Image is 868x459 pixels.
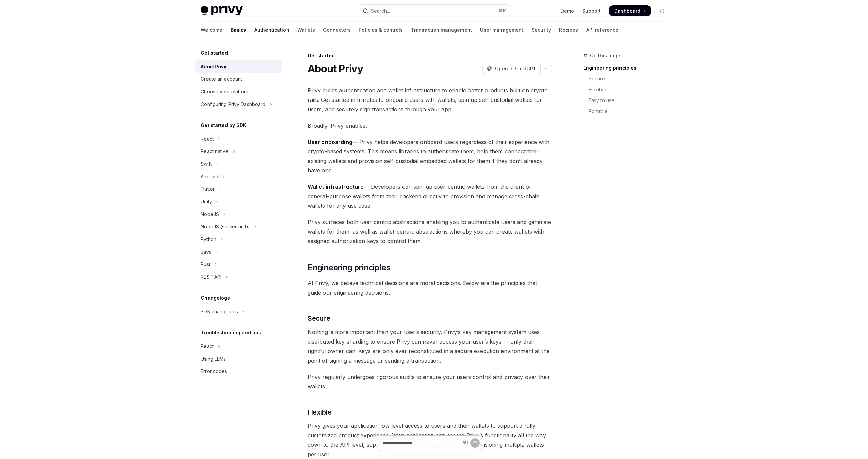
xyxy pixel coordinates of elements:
[201,355,226,363] div: Using LLMs
[308,62,363,75] h1: About Privy
[201,210,219,218] div: NodeJS
[201,88,250,96] div: Choose your platform
[308,52,552,59] div: Get started
[201,367,227,375] div: Error codes
[201,160,212,168] div: Swift
[201,147,229,155] div: React native
[586,22,618,38] a: API reference
[323,22,351,38] a: Connectors
[254,22,289,38] a: Authentication
[308,314,330,323] span: Secure
[308,139,352,145] strong: User onboarding
[201,100,265,108] div: Configuring Privy Dashboard
[532,22,551,38] a: Security
[231,22,246,38] a: Basics
[583,106,673,117] a: Portable
[308,182,552,210] span: — Developers can spin up user-centric wallets from the client or general-purpose wallets from the...
[201,75,242,83] div: Create an account
[201,49,228,57] h5: Get started
[201,329,261,337] h5: Troubleshooting and tips
[195,233,282,245] button: Toggle Python section
[590,52,620,60] span: On this page
[195,221,282,233] button: Toggle NodeJS (server-auth) section
[195,98,282,110] button: Toggle Configuring Privy Dashboard section
[195,246,282,258] button: Toggle Java section
[358,5,510,17] button: Open search
[308,407,331,417] span: Flexible
[308,137,552,175] span: — Privy helps developers onboard users regardless of their experience with crypto-based systems. ...
[308,372,552,391] span: Privy regularly undergoes rigorous audits to ensure your users control and privacy over their wal...
[195,353,282,365] a: Using LLMs
[656,5,667,16] button: Toggle dark mode
[201,260,210,269] div: Rust
[582,7,601,14] a: Support
[583,84,673,95] a: Flexible
[308,327,552,365] span: Nothing is more important than your user’s security. Privy’s key management system uses distribut...
[308,121,552,130] span: Broadly, Privy enables:
[609,5,651,16] a: Dashboard
[195,158,282,170] button: Toggle Swift section
[201,185,215,193] div: Flutter
[195,306,282,318] button: Toggle SDK changelogs section
[195,196,282,208] button: Toggle Unity section
[411,22,472,38] a: Transaction management
[195,271,282,283] button: Toggle REST API section
[195,258,282,271] button: Toggle Rust section
[614,7,640,14] span: Dashboard
[583,62,673,73] a: Engineering principles
[201,248,212,256] div: Java
[308,217,552,246] span: Privy surfaces both user-centric abstractions enabling you to authenticate users and generate wal...
[308,278,552,297] span: At Privy, we believe technical decisions are moral decisions. Below are the principles that guide...
[201,235,216,243] div: Python
[201,342,214,350] div: React
[308,262,390,273] span: Engineering principles
[583,73,673,84] a: Secure
[383,436,460,451] input: Ask a question...
[480,22,524,38] a: User management
[201,62,226,71] div: About Privy
[201,198,212,206] div: Unity
[195,73,282,85] a: Create an account
[499,8,506,14] span: ⌘ K
[308,86,552,114] span: Privy builds authentication and wallet infrastructure to enable better products built on crypto r...
[201,121,246,129] h5: Get started by SDK
[201,172,218,181] div: Android
[195,365,282,378] a: Error codes
[495,65,536,72] span: Open in ChatGPT
[201,294,230,302] h5: Changelogs
[195,208,282,220] button: Toggle NodeJS section
[470,438,480,448] button: Send message
[308,421,552,459] span: Privy gives your application low level access to users and their wallets to support a fully custo...
[195,133,282,145] button: Toggle React section
[482,63,540,74] button: Open in ChatGPT
[201,22,222,38] a: Welcome
[359,22,403,38] a: Policies & controls
[297,22,315,38] a: Wallets
[201,6,243,16] img: light logo
[308,183,364,190] strong: Wallet infrastructure
[201,308,238,316] div: SDK changelogs
[201,135,214,143] div: React
[195,340,282,352] button: Toggle React section
[559,22,578,38] a: Recipes
[560,7,574,14] a: Demo
[195,170,282,183] button: Toggle Android section
[201,273,221,281] div: REST API
[371,7,390,15] div: Search...
[201,223,250,231] div: NodeJS (server-auth)
[195,86,282,98] a: Choose your platform
[195,145,282,158] button: Toggle React native section
[583,95,673,106] a: Easy to use
[195,183,282,195] button: Toggle Flutter section
[195,60,282,73] a: About Privy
